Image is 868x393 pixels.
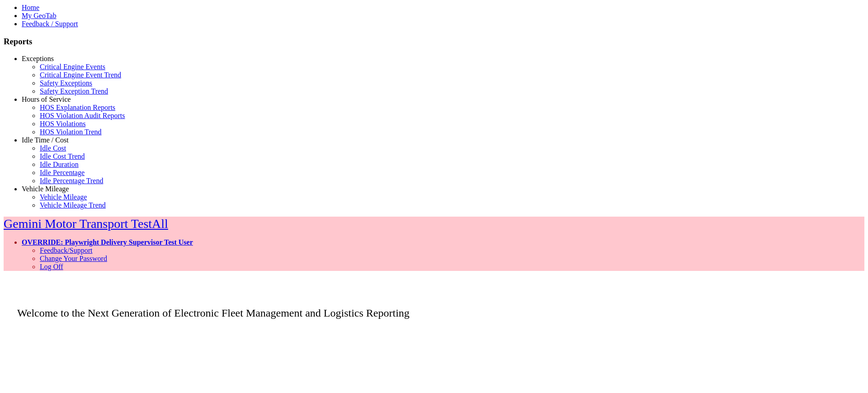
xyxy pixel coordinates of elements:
[22,4,39,11] a: Home
[22,185,69,193] a: Vehicle Mileage
[40,63,105,71] a: Critical Engine Events
[40,161,79,168] a: Idle Duration
[40,169,85,176] a: Idle Percentage
[40,79,92,87] a: Safety Exceptions
[22,20,78,28] a: Feedback / Support
[40,71,121,79] a: Critical Engine Event Trend
[40,193,87,201] a: Vehicle Mileage
[22,238,193,246] a: OVERRIDE: Playwright Delivery Supervisor Test User
[22,12,57,19] a: My GeoTab
[40,255,107,262] a: Change Your Password
[40,128,102,136] a: HOS Violation Trend
[4,294,864,319] p: Welcome to the Next Generation of Electronic Fleet Management and Logistics Reporting
[4,37,864,47] h3: Reports
[22,55,54,62] a: Exceptions
[40,112,125,119] a: HOS Violation Audit Reports
[40,104,115,111] a: HOS Explanation Reports
[22,95,71,103] a: Hours of Service
[40,152,85,160] a: Idle Cost Trend
[40,177,103,185] a: Idle Percentage Trend
[40,201,106,209] a: Vehicle Mileage Trend
[40,246,92,254] a: Feedback/Support
[22,136,69,144] a: Idle Time / Cost
[40,144,66,152] a: Idle Cost
[40,87,108,95] a: Safety Exception Trend
[40,120,85,128] a: HOS Violations
[4,217,168,231] a: Gemini Motor Transport TestAll
[40,263,63,270] a: Log Off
